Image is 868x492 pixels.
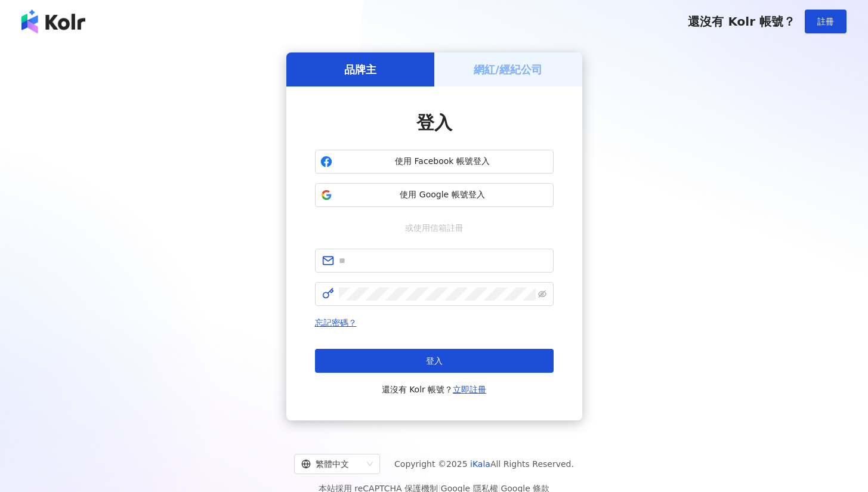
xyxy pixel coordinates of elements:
span: 登入 [416,112,452,133]
span: 使用 Google 帳號登入 [337,189,548,201]
a: iKala [470,459,490,469]
span: 使用 Facebook 帳號登入 [337,156,548,168]
button: 註冊 [805,10,847,33]
button: 使用 Facebook 帳號登入 [315,150,554,174]
span: 還沒有 Kolr 帳號？ [382,382,487,397]
span: Copyright © 2025 All Rights Reserved. [394,457,574,471]
a: 立即註冊 [453,385,486,394]
h5: 網紅/經紀公司 [474,62,542,77]
div: 繁體中文 [301,454,362,474]
button: 登入 [315,349,554,373]
h5: 品牌主 [344,62,376,77]
span: 或使用信箱註冊 [397,221,472,234]
a: 忘記密碼？ [315,318,357,327]
span: 登入 [426,356,443,366]
button: 使用 Google 帳號登入 [315,183,554,207]
span: 註冊 [817,17,834,26]
span: 還沒有 Kolr 帳號？ [688,14,795,29]
span: eye-invisible [538,290,546,298]
img: logo [21,10,85,33]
